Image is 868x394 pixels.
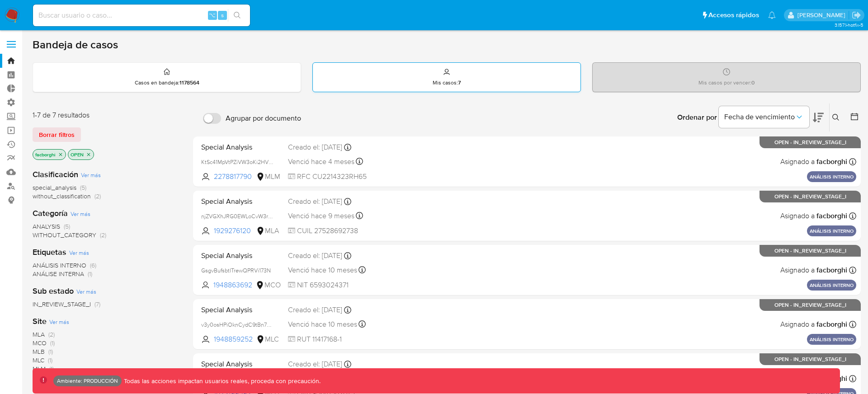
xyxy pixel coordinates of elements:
[57,379,118,383] p: Ambiente: PRODUCCIÓN
[33,9,250,21] input: Buscar usuario o caso...
[768,11,776,19] a: Notificaciones
[228,9,246,22] button: search-icon
[221,11,224,19] span: s
[797,11,849,19] p: facundoagustin.borghi@mercadolibre.com
[708,10,759,20] span: Accesos rápidos
[852,10,861,20] a: Salir
[122,377,321,385] p: Todas las acciones impactan usuarios reales, proceda con precaución.
[209,11,216,19] span: ⌥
